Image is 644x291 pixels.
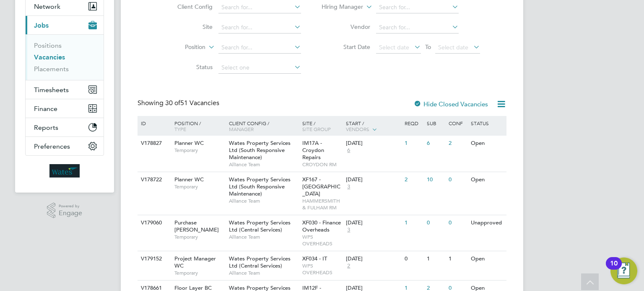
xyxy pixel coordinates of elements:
[49,164,80,178] img: wates-logo-retina.png
[302,263,342,276] span: WPS OVERHEADS
[322,43,370,51] label: Start Date
[469,116,505,130] div: Status
[376,2,459,13] input: Search for...
[402,251,424,267] div: 0
[218,62,301,74] input: Select one
[229,234,298,240] span: Alliance Team
[229,270,298,276] span: Alliance Team
[139,215,168,231] div: V179060
[139,136,168,151] div: V178827
[229,139,291,161] span: Wates Property Services Ltd (South Responsive Maintenance)
[423,41,434,52] span: To
[26,137,104,155] button: Preferences
[174,183,225,190] span: Temporary
[302,234,342,247] span: WPS OVERHEADS
[469,215,505,231] div: Unapproved
[218,2,301,13] input: Search for...
[174,234,225,240] span: Temporary
[26,80,104,99] button: Timesheets
[376,22,459,33] input: Search for...
[302,139,324,161] span: IM17A - Croydon Repairs
[425,136,447,151] div: 6
[34,3,60,10] span: Network
[229,126,254,132] span: Manager
[469,251,505,267] div: Open
[157,43,205,52] label: Position
[229,161,298,168] span: Alliance Team
[402,136,424,151] div: 1
[229,219,291,233] span: Wates Property Services Ltd (Central Services)
[379,44,409,51] span: Select date
[402,172,424,188] div: 2
[346,183,351,191] span: 3
[447,215,468,231] div: 0
[174,147,225,154] span: Temporary
[302,126,331,132] span: Site Group
[302,255,327,262] span: XF034 - IT
[139,116,168,130] div: ID
[402,116,424,130] div: Reqd
[26,99,104,118] button: Finance
[218,22,301,33] input: Search for...
[346,140,400,147] div: [DATE]
[425,251,447,267] div: 1
[174,255,216,269] span: Project Manager WC
[34,124,58,131] span: Reports
[229,198,298,204] span: Alliance Team
[302,219,341,233] span: XF030 - Finance Overheads
[59,210,82,217] span: Engage
[346,176,400,183] div: [DATE]
[346,263,351,270] span: 2
[425,116,447,130] div: Sub
[34,41,62,49] a: Positions
[165,99,180,107] span: 30 of
[138,99,221,108] div: Showing
[229,255,291,269] span: Wates Property Services Ltd (Central Services)
[469,172,505,188] div: Open
[174,176,204,183] span: Planner WC
[227,116,300,136] div: Client Config /
[25,164,104,178] a: Go to home page
[469,136,505,151] div: Open
[139,172,168,188] div: V178722
[425,215,447,231] div: 0
[447,251,468,267] div: 1
[26,34,104,80] div: Jobs
[26,118,104,136] button: Reports
[425,172,447,188] div: 10
[139,251,168,267] div: V179152
[165,99,219,107] span: 51 Vacancies
[34,65,69,73] a: Placements
[164,3,213,10] label: Client Config
[346,219,400,227] div: [DATE]
[34,53,65,61] a: Vacancies
[34,21,49,29] span: Jobs
[447,172,468,188] div: 0
[302,198,342,211] span: HAMMERSMITH & FULHAM RM
[344,116,402,137] div: Start /
[164,23,213,31] label: Site
[315,3,363,11] label: Hiring Manager
[47,203,83,219] a: Powered byEngage
[164,63,213,71] label: Status
[174,139,204,147] span: Planner WC
[322,23,370,31] label: Vendor
[300,116,344,136] div: Site /
[413,100,488,108] label: Hide Closed Vacancies
[218,42,301,54] input: Search for...
[610,263,618,274] div: 10
[34,86,69,94] span: Timesheets
[447,116,468,130] div: Conf
[174,270,225,276] span: Temporary
[229,176,291,197] span: Wates Property Services Ltd (South Responsive Maintenance)
[174,219,219,233] span: Purchase [PERSON_NAME]
[34,105,57,113] span: Finance
[346,255,400,263] div: [DATE]
[302,176,340,197] span: XF167 - [GEOGRAPHIC_DATA]
[34,142,70,150] span: Preferences
[26,16,104,34] button: Jobs
[438,44,468,51] span: Select date
[610,258,637,284] button: Open Resource Center, 10 new notifications
[346,126,369,132] span: Vendors
[402,215,424,231] div: 1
